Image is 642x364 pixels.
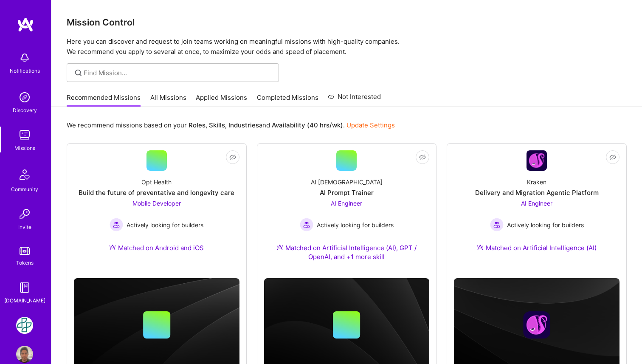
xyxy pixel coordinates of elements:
a: User Avatar [14,346,35,363]
div: Missions [14,144,35,152]
a: Update Settings [346,121,395,129]
i: icon EyeClosed [229,154,236,161]
a: All Missions [150,93,186,107]
img: bell [16,49,33,66]
a: Company LogoKrakenDelivery and Migration Agentic PlatformAI Engineer Actively looking for builder... [454,150,619,262]
div: Matched on Artificial Intelligence (AI) [477,243,597,252]
div: Tokens [16,258,34,267]
div: [DOMAIN_NAME] [4,296,45,305]
img: logo [17,17,34,32]
img: Company logo [523,311,550,339]
div: Matched on Artificial Intelligence (AI), GPT / OpenAI, and +1 more skill [264,243,430,261]
div: Discovery [13,106,37,115]
b: Roles [189,121,206,129]
h3: Mission Control [67,17,627,28]
div: Community [11,185,38,194]
img: Actively looking for builders [300,218,313,231]
div: Matched on Android and iOS [109,243,204,252]
i: icon EyeClosed [609,154,616,161]
img: Actively looking for builders [490,218,504,231]
b: Availability (40 hrs/wk) [272,121,343,129]
div: Notifications [10,66,40,75]
i: icon EyeClosed [419,154,426,161]
span: Actively looking for builders [507,220,584,229]
a: Applied Missions [196,93,247,107]
a: AI [DEMOGRAPHIC_DATA]AI Prompt TrainerAI Engineer Actively looking for buildersActively looking f... [264,150,430,271]
img: discovery [16,89,33,106]
input: Find Mission... [84,68,273,77]
span: AI Engineer [331,200,362,207]
img: Actively looking for builders [110,218,123,231]
img: tokens [20,247,30,255]
a: Counter Health: Team for Counter Health [14,317,35,334]
img: Counter Health: Team for Counter Health [16,317,33,334]
img: guide book [16,279,33,296]
img: teamwork [16,127,33,144]
span: AI Engineer [521,200,552,207]
p: Here you can discover and request to join teams working on meaningful missions with high-quality ... [67,37,627,57]
a: Opt HealthBuild the future of preventative and longevity careMobile Developer Actively looking fo... [74,150,239,262]
p: We recommend missions based on your , , and . [67,121,395,130]
img: Ateam Purple Icon [477,244,484,251]
span: Mobile Developer [132,200,181,207]
img: Ateam Purple Icon [109,244,116,251]
i: icon SearchGrey [73,68,83,78]
img: Invite [16,206,33,223]
span: Actively looking for builders [127,220,203,229]
div: Build the future of preventative and longevity care [79,188,234,197]
img: Ateam Purple Icon [276,244,283,251]
div: Opt Health [141,178,172,186]
a: Completed Missions [257,93,318,107]
div: AI [DEMOGRAPHIC_DATA] [311,178,383,186]
a: Not Interested [328,92,381,107]
a: Recommended Missions [67,93,141,107]
img: User Avatar [16,346,33,363]
b: Industries [228,121,259,129]
img: Company Logo [527,150,547,171]
div: Delivery and Migration Agentic Platform [475,188,599,197]
img: Community [14,164,35,185]
div: AI Prompt Trainer [320,188,374,197]
span: Actively looking for builders [317,220,394,229]
div: Invite [18,223,31,231]
b: Skills [209,121,225,129]
div: Kraken [527,178,546,186]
